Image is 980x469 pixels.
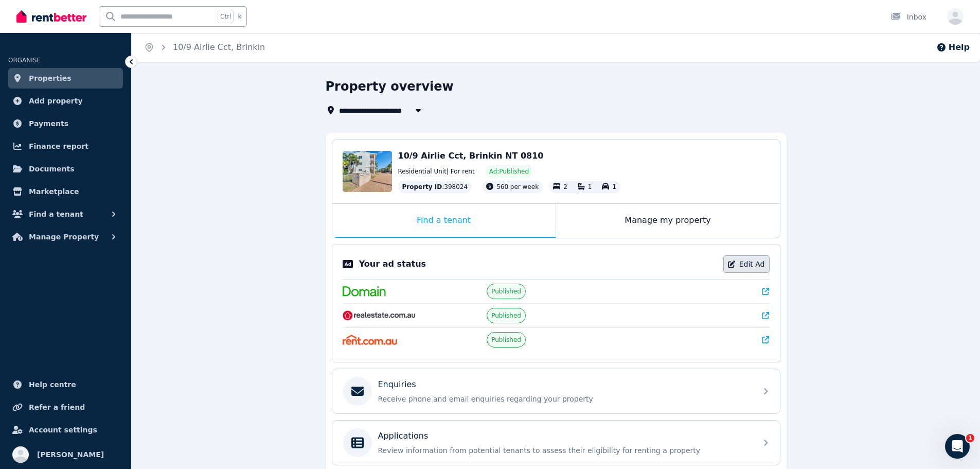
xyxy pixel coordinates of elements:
[491,311,521,320] span: Published
[8,374,123,395] a: Help centre
[332,204,556,238] div: Find a tenant
[29,231,99,243] span: Manage Property
[29,72,72,84] span: Properties
[29,163,75,175] span: Documents
[8,159,123,179] a: Documents
[332,421,780,465] a: ApplicationsReview information from potential tenants to assess their eligibility for renting a p...
[29,140,88,152] span: Finance report
[491,287,521,296] span: Published
[29,378,76,391] span: Help centre
[29,208,83,220] span: Find a tenant
[16,9,86,24] img: RentBetter
[29,185,79,198] span: Marketplace
[359,258,426,270] p: Your ad status
[402,183,442,191] span: Property ID
[29,424,97,436] span: Account settings
[378,394,751,404] p: Receive phone and email enquiries regarding your property
[8,136,123,157] a: Finance report
[8,57,41,64] span: ORGANISE
[936,41,970,54] button: Help
[332,369,780,413] a: EnquiriesReceive phone and email enquiries regarding your property
[489,167,529,176] span: Ad: Published
[218,10,234,23] span: Ctrl
[173,42,265,52] a: 10/9 Airlie Cct, Brinkin
[8,181,123,202] a: Marketplace
[398,181,472,193] div: : 398024
[37,448,104,461] span: [PERSON_NAME]
[326,78,454,95] h1: Property overview
[378,378,416,391] p: Enquiries
[8,420,123,440] a: Account settings
[966,434,974,442] span: 1
[398,167,475,176] span: Residential Unit | For rent
[563,183,567,190] span: 2
[8,113,123,134] a: Payments
[343,310,416,321] img: RealEstate.com.au
[29,117,68,130] span: Payments
[945,434,970,459] iframe: Intercom live chat
[8,68,123,89] a: Properties
[491,336,521,344] span: Published
[29,401,85,413] span: Refer a friend
[398,151,544,161] span: 10/9 Airlie Cct, Brinkin NT 0810
[29,95,83,107] span: Add property
[588,183,592,190] span: 1
[8,204,123,224] button: Find a tenant
[378,430,429,442] p: Applications
[890,12,926,22] div: Inbox
[8,397,123,418] a: Refer a friend
[378,445,751,456] p: Review information from potential tenants to assess their eligibility for renting a property
[238,12,241,21] span: k
[556,204,780,238] div: Manage my property
[8,227,123,247] button: Manage Property
[496,183,539,190] span: 560 per week
[132,33,277,62] nav: Breadcrumb
[723,255,770,273] a: Edit Ad
[612,183,616,190] span: 1
[343,335,398,345] img: Rent.com.au
[343,286,386,297] img: Domain.com.au
[8,91,123,111] a: Add property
